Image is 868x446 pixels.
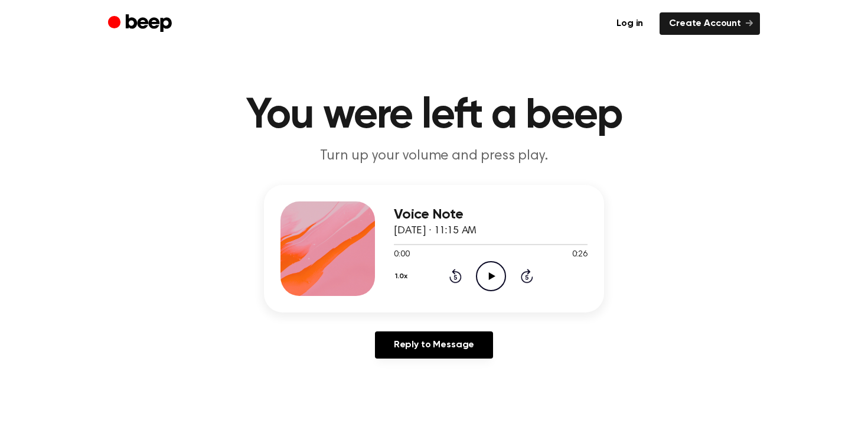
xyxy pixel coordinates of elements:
[375,331,493,359] a: Reply to Message
[394,266,412,287] button: 1.0x
[108,12,175,35] a: Beep
[660,12,760,35] a: Create Account
[207,147,661,166] p: Turn up your volume and press play.
[394,249,409,261] span: 0:00
[607,12,652,35] a: Log in
[394,207,588,223] h3: Voice Note
[394,226,477,236] span: [DATE] · 11:15 AM
[572,249,588,261] span: 0:26
[132,95,736,137] h1: You were left a beep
